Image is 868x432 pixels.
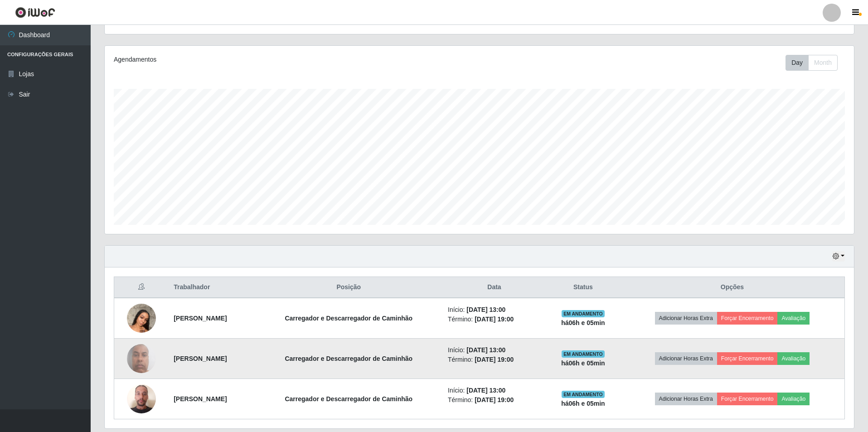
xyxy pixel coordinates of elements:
button: Forçar Encerramento [717,393,778,405]
strong: há 06 h e 05 min [561,400,605,407]
button: Avaliação [777,393,810,405]
button: Forçar Encerramento [717,312,778,325]
strong: Carregador e Descarregador de Caminhão [285,315,412,322]
li: Término: [448,355,541,364]
time: [DATE] 13:00 [466,346,505,354]
button: Day [786,55,809,71]
img: 1752074696514.jpeg [127,299,156,337]
time: [DATE] 19:00 [475,316,514,323]
li: Início: [448,305,541,315]
button: Adicionar Horas Extra [655,393,717,405]
li: Término: [448,315,541,324]
button: Month [808,55,838,71]
button: Adicionar Horas Extra [655,312,717,325]
time: [DATE] 19:00 [475,396,514,403]
li: Início: [448,345,541,355]
div: Toolbar with button groups [786,55,845,71]
time: [DATE] 13:00 [466,306,505,313]
span: EM ANDAMENTO [562,350,605,358]
button: Adicionar Horas Extra [655,352,717,365]
strong: Carregador e Descarregador de Caminhão [285,355,412,362]
img: CoreUI Logo [15,7,55,18]
div: First group [786,55,838,71]
th: Data [442,277,546,298]
img: 1755042755661.jpeg [127,339,156,378]
li: Início: [448,386,541,395]
strong: [PERSON_NAME] [174,315,227,322]
strong: [PERSON_NAME] [174,395,227,403]
time: [DATE] 13:00 [466,387,505,394]
strong: Carregador e Descarregador de Caminhão [285,395,412,403]
button: Avaliação [777,312,810,325]
th: Posição [255,277,442,298]
button: Avaliação [777,352,810,365]
span: EM ANDAMENTO [562,391,605,398]
time: [DATE] 19:00 [475,356,514,363]
strong: [PERSON_NAME] [174,355,227,362]
th: Status [546,277,620,298]
strong: há 06 h e 05 min [561,359,605,367]
strong: há 06 h e 05 min [561,319,605,326]
span: EM ANDAMENTO [562,310,605,317]
th: Trabalhador [168,277,255,298]
img: 1755778947214.jpeg [127,379,156,418]
th: Opções [620,277,845,298]
button: Forçar Encerramento [717,352,778,365]
div: Agendamentos [114,55,411,64]
li: Término: [448,395,541,405]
